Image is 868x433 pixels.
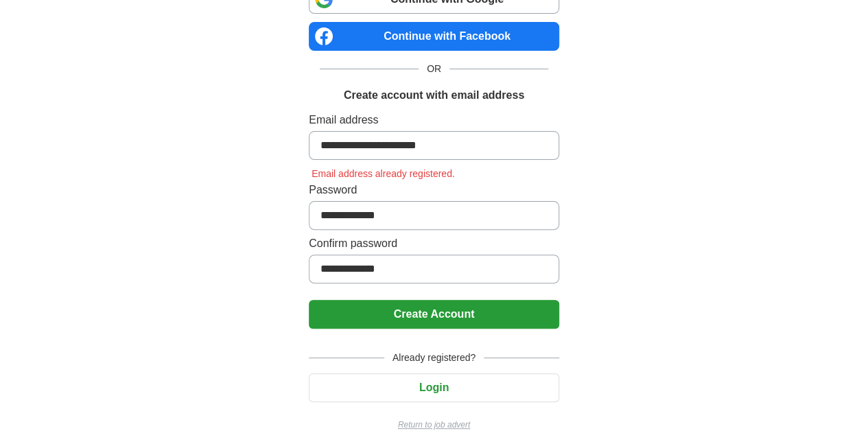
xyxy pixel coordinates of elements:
label: Password [309,182,559,198]
button: Create Account [309,300,559,329]
label: Email address [309,112,559,128]
a: Continue with Facebook [309,22,559,51]
button: Login [309,373,559,402]
a: Login [309,382,559,393]
h1: Create account with email address [344,87,524,104]
span: OR [419,62,449,76]
span: Email address already registered. [309,168,458,179]
span: Already registered? [384,351,484,365]
label: Confirm password [309,235,559,252]
a: Return to job advert [309,419,559,431]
